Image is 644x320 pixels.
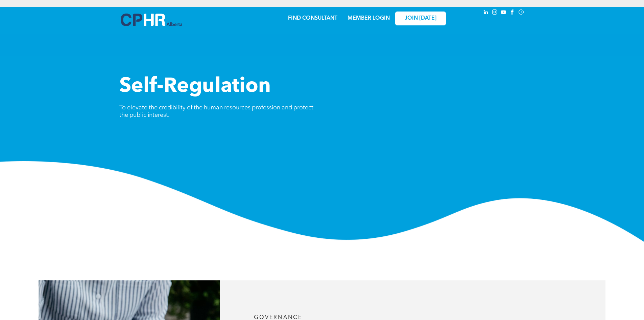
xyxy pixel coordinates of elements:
a: instagram [491,8,499,18]
a: FIND CONSULTANT [288,16,337,21]
a: facebook [509,8,516,18]
a: JOIN [DATE] [395,12,446,25]
img: A blue and white logo for cp alberta [121,14,182,26]
a: Social network [518,8,525,18]
span: JOIN [DATE] [405,15,436,22]
a: youtube [500,8,507,18]
span: Self-Regulation [119,77,271,97]
span: To elevate the credibility of the human resources profession and protect the public interest. [119,105,313,118]
a: linkedin [482,8,490,18]
a: MEMBER LOGIN [348,16,390,21]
